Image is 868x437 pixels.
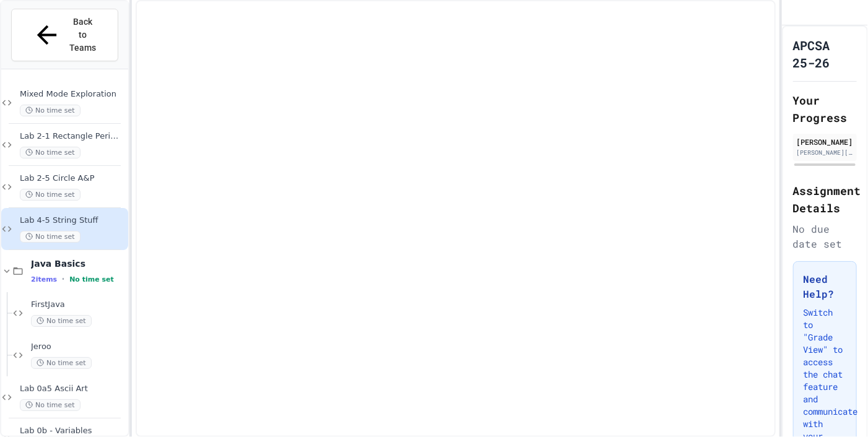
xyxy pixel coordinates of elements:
[804,272,846,301] h3: Need Help?
[20,173,126,184] span: Lab 2-5 Circle A&P
[11,9,118,61] button: Back to Teams
[20,105,80,116] span: No time set
[31,357,92,369] span: No time set
[62,274,64,284] span: •
[69,275,114,283] span: No time set
[31,275,57,283] span: 2 items
[31,342,126,352] span: Jeroo
[20,384,126,394] span: Lab 0a5 Ascii Art
[793,182,857,217] h2: Assignment Details
[20,189,80,201] span: No time set
[797,148,853,157] div: [PERSON_NAME][EMAIL_ADDRESS][DOMAIN_NAME]
[69,15,98,54] span: Back to Teams
[20,131,126,142] span: Lab 2-1 Rectangle Perimeter
[793,92,857,126] h2: Your Progress
[20,147,80,158] span: No time set
[20,399,80,411] span: No time set
[797,136,853,147] div: [PERSON_NAME]
[793,222,857,251] div: No due date set
[793,37,857,71] h1: APCSA 25-26
[20,231,80,243] span: No time set
[31,300,126,310] span: FirstJava
[31,258,126,269] span: Java Basics
[31,315,92,327] span: No time set
[20,215,126,226] span: Lab 4-5 String Stuff
[20,426,126,436] span: Lab 0b - Variables
[20,89,126,100] span: Mixed Mode Exploration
